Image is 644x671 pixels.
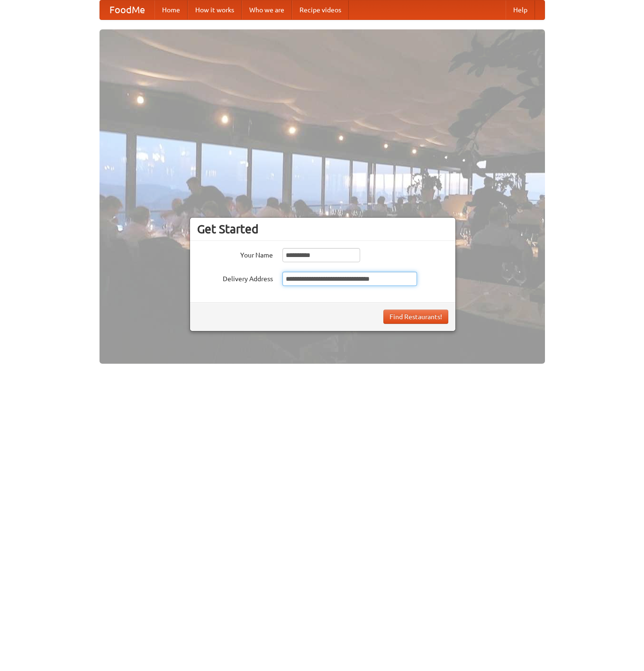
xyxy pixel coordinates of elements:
label: Delivery Address [197,272,273,284]
a: Home [154,0,188,19]
a: How it works [188,0,242,19]
a: Recipe videos [292,0,349,19]
a: FoodMe [100,0,154,19]
button: Find Restaurants! [383,310,448,324]
a: Who we are [242,0,292,19]
a: Help [506,0,535,19]
label: Your Name [197,248,273,260]
h3: Get Started [197,222,448,236]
